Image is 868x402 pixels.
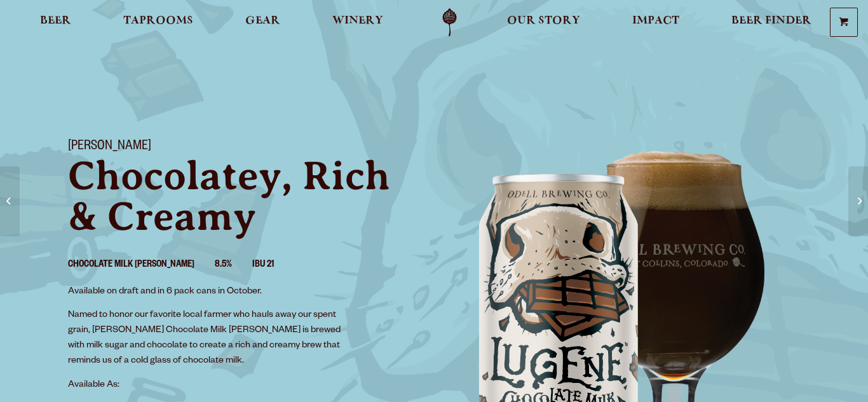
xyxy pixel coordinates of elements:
[68,378,419,393] p: Available As:
[324,8,391,37] a: Winery
[632,16,679,26] span: Impact
[123,16,193,26] span: Taprooms
[68,257,215,274] li: Chocolate Milk [PERSON_NAME]
[68,156,419,237] p: Chocolatey, Rich & Creamy
[215,257,252,274] li: 8.5%
[245,16,280,26] span: Gear
[252,257,294,274] li: IBU 21
[68,308,349,369] p: Named to honor our favorite local farmer who hauls away our spent grain, [PERSON_NAME] Chocolate ...
[426,8,473,37] a: Odell Home
[332,16,383,26] span: Winery
[507,16,580,26] span: Our Story
[731,16,811,26] span: Beer Finder
[40,16,71,26] span: Beer
[68,139,419,156] h1: [PERSON_NAME]
[68,285,349,300] p: Available on draft and in 6 pack cans in October.
[32,8,79,37] a: Beer
[237,8,288,37] a: Gear
[499,8,588,37] a: Our Story
[624,8,688,37] a: Impact
[115,8,201,37] a: Taprooms
[723,8,820,37] a: Beer Finder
